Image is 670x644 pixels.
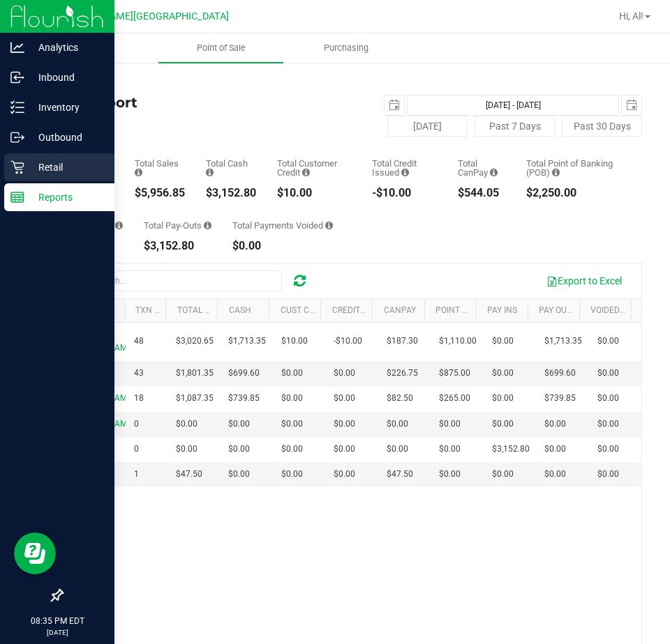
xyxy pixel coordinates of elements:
inline-svg: Reports [10,190,24,204]
span: $0.00 [439,417,461,431]
span: $0.00 [281,367,303,380]
span: $1,713.35 [228,335,266,348]
span: [PERSON_NAME][GEOGRAPHIC_DATA] [57,10,229,22]
button: [DATE] [387,116,468,137]
a: Voided Payments [590,305,664,315]
p: Reports [24,189,108,206]
span: $0.00 [228,417,250,431]
button: Past 30 Days [562,116,642,137]
span: select [385,95,404,115]
span: $0.00 [492,392,514,405]
a: Point of Sale [158,33,283,63]
span: 0 [134,417,139,431]
inline-svg: Inbound [10,70,24,84]
span: $10.00 [281,335,308,348]
span: $1,801.35 [176,367,214,380]
span: $699.60 [228,367,260,380]
span: $47.50 [387,468,413,481]
i: Sum of all successful, non-voided payment transaction amounts (excluding tips and transaction fee... [135,168,142,177]
span: $0.00 [597,335,619,348]
p: Inbound [24,69,108,86]
span: $0.00 [439,443,461,456]
span: $1,087.35 [176,392,214,405]
div: $2,250.00 [526,187,621,199]
span: $3,020.65 [176,335,214,348]
a: Point of Banking (POB) [435,305,535,315]
div: -$10.00 [372,187,437,199]
span: $0.00 [597,367,619,380]
a: Pay Outs [539,305,576,315]
i: Sum of all successful, non-voided payment transaction amounts using CanPay (as well as manual Can... [490,168,498,177]
div: $544.05 [458,187,505,199]
div: $5,956.85 [135,187,185,199]
inline-svg: Analytics [10,40,24,54]
span: 0 [134,443,139,456]
span: $0.00 [334,367,355,380]
i: Sum of all cash pay-ins added to tills within the date range. [115,221,123,230]
span: $0.00 [281,468,303,481]
span: $0.00 [176,417,198,431]
span: $0.00 [544,417,566,431]
a: TXN Count [135,305,182,315]
span: $1,110.00 [439,335,477,348]
span: $0.00 [597,443,619,456]
iframe: Resource center [14,532,56,574]
span: $0.00 [439,468,461,481]
span: select [622,95,641,115]
span: $0.00 [597,392,619,405]
a: Pay Ins [487,305,517,315]
span: $0.00 [334,443,355,456]
span: $0.00 [281,417,303,431]
div: Total Payments Voided [232,221,333,230]
i: Sum of the successful, non-voided point-of-banking payment transaction amounts, both via payment ... [552,168,560,177]
span: $226.75 [387,367,418,380]
span: $739.85 [228,392,260,405]
div: $3,152.80 [144,240,211,252]
h4: Till Report [61,95,352,110]
span: $265.00 [439,392,470,405]
div: Total Cash [206,159,256,177]
button: Export to Excel [537,269,631,293]
span: $187.30 [387,335,418,348]
span: $0.00 [492,335,514,348]
span: Point of Sale [178,42,265,54]
div: $10.00 [277,187,351,199]
a: CanPay [384,305,416,315]
i: Sum of all successful, non-voided payment transaction amounts using account credit as the payment... [302,168,310,177]
span: -$10.00 [334,335,362,348]
span: $0.00 [176,443,198,456]
div: $3,152.80 [206,187,256,199]
span: $699.60 [544,367,576,380]
span: $3,152.80 [492,443,530,456]
span: $0.00 [334,417,355,431]
a: Credit Issued [332,305,390,315]
i: Sum of all voided payment transaction amounts (excluding tips and transaction fees) within the da... [325,221,333,230]
span: $0.00 [228,443,250,456]
a: Cash [229,305,251,315]
span: $47.50 [176,468,202,481]
span: $0.00 [228,468,250,481]
p: [DATE] [6,627,108,638]
span: $0.00 [544,443,566,456]
span: $1,713.35 [544,335,582,348]
div: Total Point of Banking (POB) [526,159,621,177]
span: $0.00 [492,417,514,431]
a: Purchasing [283,33,408,63]
inline-svg: Retail [10,160,24,174]
span: $0.00 [492,367,514,380]
span: $0.00 [387,443,408,456]
span: 43 [134,367,144,380]
span: $0.00 [492,468,514,481]
span: $875.00 [439,367,470,380]
p: Inventory [24,99,108,116]
span: $0.00 [334,392,355,405]
span: Hi, Al! [619,10,643,22]
span: 48 [134,335,144,348]
span: $739.85 [544,392,576,405]
p: Outbound [24,129,108,146]
div: Total Pay-Outs [144,221,211,230]
span: 1 [134,468,139,481]
p: Retail [24,159,108,176]
span: Purchasing [305,42,387,54]
div: Total Sales [135,159,185,177]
